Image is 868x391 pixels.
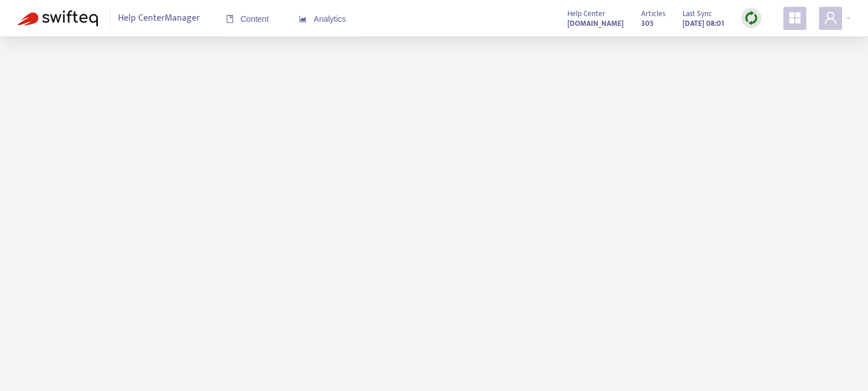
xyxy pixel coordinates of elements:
a: [DOMAIN_NAME] [567,17,624,30]
span: Content [226,14,269,24]
span: Analytics [299,14,346,24]
span: Help Center Manager [118,7,200,29]
strong: [DOMAIN_NAME] [567,17,624,30]
img: sync.dc5367851b00ba804db3.png [744,11,759,25]
strong: 305 [641,17,654,30]
strong: [DATE] 08:01 [683,17,724,30]
span: Help Center [567,7,605,20]
span: user [824,11,837,25]
img: Swifteq [17,10,98,26]
span: Last Sync [683,7,712,20]
span: book [226,15,234,23]
span: area-chart [299,15,307,23]
span: appstore [788,11,802,25]
span: Articles [641,7,665,20]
